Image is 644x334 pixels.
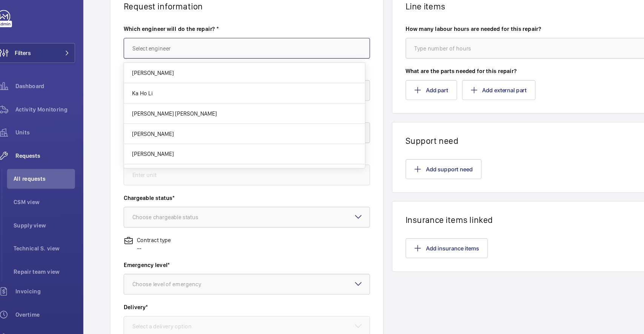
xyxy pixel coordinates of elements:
[27,168,83,175] span: All requests
[135,302,208,310] div: Select a delivery option
[139,224,170,231] p: Contract type
[384,133,608,142] h1: Support need
[135,108,212,116] span: [PERSON_NAME] [PERSON_NAME]
[384,204,608,214] h1: Insurance items linked
[29,105,83,112] span: Activity Monitoring
[29,270,83,278] span: Invoicing
[127,159,351,178] input: Enter unit
[27,231,83,239] span: Technical S. view
[29,313,83,320] span: Insurance items
[28,53,43,61] span: Filters
[29,291,83,299] span: Overtime
[135,127,173,134] span: [PERSON_NAME]
[135,90,154,98] span: Ka Ho Li
[135,264,217,271] div: Choose level of emergency
[8,48,83,66] button: Filters
[135,72,173,79] span: [PERSON_NAME]
[29,147,83,154] span: Requests
[139,231,170,239] p: --
[27,252,83,260] span: Repair team view
[384,82,430,100] button: Add part
[127,323,351,331] label: Request details
[384,226,459,244] button: Add insurance items
[127,285,351,292] label: Delivery*
[29,84,83,91] span: Dashboard
[384,32,608,39] label: How many labour hours are needed for this repair?
[27,210,83,218] span: Supply view
[384,44,608,63] input: Type number of hours
[29,126,83,133] span: Units
[127,10,351,20] h1: Request information
[384,154,453,172] button: Add support need
[127,246,351,254] label: Emergency level*
[135,203,214,210] div: Choose chargeable status
[127,44,351,63] input: Select engineer
[127,185,351,193] label: Chargeable status*
[384,70,608,78] label: What are the parts needed for this repair?
[27,189,83,197] span: CSM view
[435,82,502,100] button: Add external part
[135,145,173,153] span: [PERSON_NAME]
[384,10,608,20] h1: Line items
[127,32,351,39] label: Which engineer will do the repair? *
